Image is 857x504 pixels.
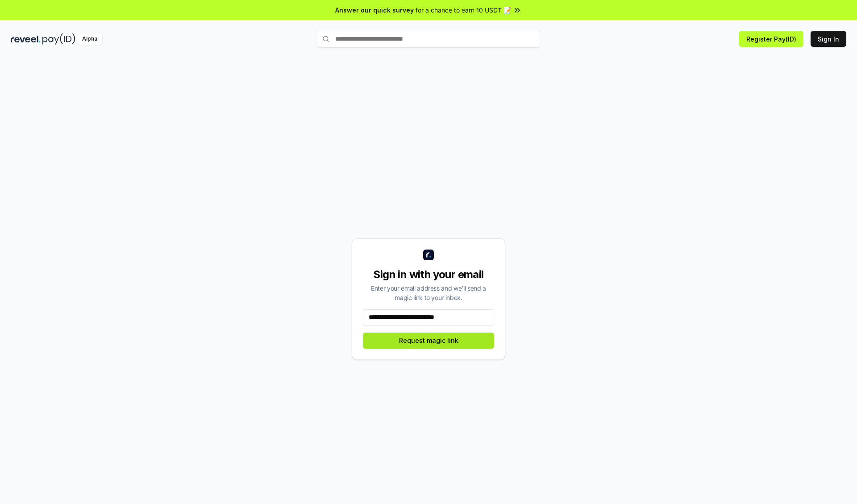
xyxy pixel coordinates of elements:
button: Request magic link [363,333,494,349]
img: reveel_dark [11,33,41,45]
div: Enter your email address and we’ll send a magic link to your inbox. [363,283,494,302]
span: for a chance to earn 10 USDT 📝 [416,5,511,15]
div: Sign in with your email [363,267,494,282]
button: Register Pay(ID) [739,31,803,47]
button: Sign In [811,31,846,47]
img: pay_id [42,33,75,45]
div: Alpha [77,33,102,45]
img: logo_small [423,250,434,260]
span: Answer our quick survey [335,5,414,15]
